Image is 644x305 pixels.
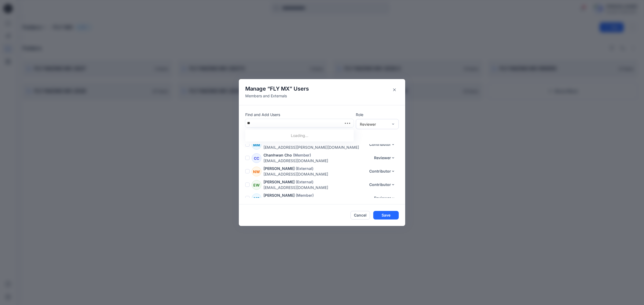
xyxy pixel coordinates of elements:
[264,158,371,163] p: [EMAIL_ADDRESS][DOMAIN_NAME]
[350,211,370,220] button: Cancel
[366,140,399,149] button: Contributor
[270,85,290,92] span: FLY MX
[366,180,399,189] button: Contributor
[245,93,309,99] p: Members and Externals
[252,140,261,150] div: MM
[264,192,295,198] p: [PERSON_NAME]
[252,167,261,176] div: NW
[296,192,314,198] p: (Member)
[264,144,366,150] p: [EMAIL_ADDRESS][PERSON_NAME][DOMAIN_NAME]
[296,166,313,171] p: (External)
[366,167,399,176] button: Contributor
[264,152,292,158] p: Chanhwan Cho
[264,185,366,190] p: [EMAIL_ADDRESS][DOMAIN_NAME]
[371,194,399,202] button: Reviewer
[264,179,295,185] p: [PERSON_NAME]
[245,112,354,117] p: Find and Add Users
[264,166,295,171] p: [PERSON_NAME]
[252,153,261,163] div: CC
[360,121,388,127] div: Reviewer
[371,154,399,162] button: Reviewer
[373,211,399,220] button: Save
[245,131,354,140] div: Loading...
[264,171,366,177] p: [EMAIL_ADDRESS][DOMAIN_NAME]
[293,152,311,158] p: (Member)
[252,180,261,190] div: EW
[245,85,309,92] h4: Manage “ ” Users
[390,85,399,94] button: Close
[252,194,261,203] div: MS
[356,112,399,117] p: Role
[296,179,313,185] p: (External)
